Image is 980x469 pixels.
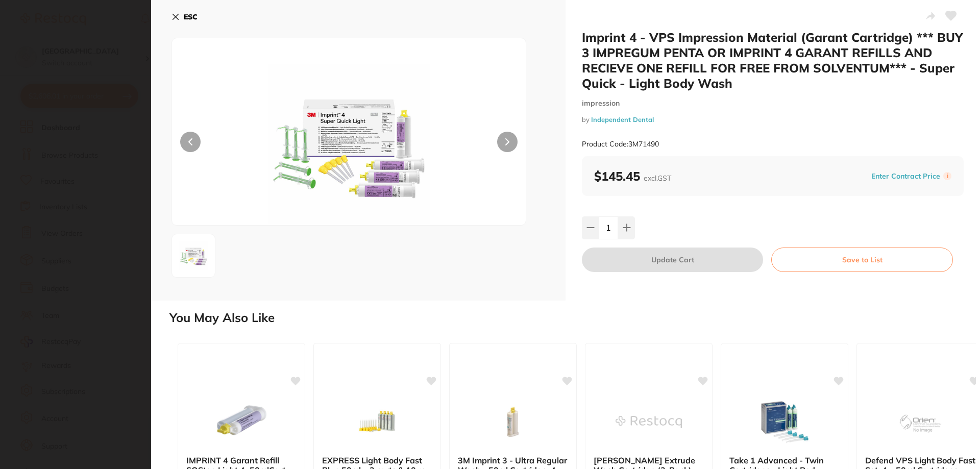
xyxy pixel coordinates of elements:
[184,12,198,21] b: ESC
[208,397,275,448] img: IMPRINT 4 Garant Refill SQStep Light 4x50mlCart 5Tips&Syr
[582,140,659,149] small: Product Code: 3M71490
[887,397,953,448] img: Defend VPS Light Body Fast Set, 4 x 50ml Cartridges
[582,30,964,91] h2: Imprint 4 - VPS Impression Material (Garant Cartridge) *** BUY 3 IMPREGUM PENTA OR IMPRINT 4 GARA...
[171,8,198,26] button: ESC
[616,397,682,448] img: Kerr Extrude Wash Cartridge (2-Pack)
[591,115,654,124] a: Independent Dental
[594,168,671,184] b: $145.45
[344,397,410,448] img: EXPRESS Light Body Fast Blue 50ml x 2 carts & 10 mix tips
[169,311,976,325] h2: You May Also Like
[480,397,546,448] img: 3M Imprint 3 - Ultra Regular Wash - 50ml Cartridge, 4-Pack and 10 tips
[582,116,964,124] small: by
[644,174,671,183] span: excl. GST
[243,64,455,225] img: PTE5MjA
[582,99,964,108] small: impression
[582,248,763,272] button: Update Cart
[175,237,212,274] img: PTE5MjA
[751,397,818,448] img: Take 1 Advanced - Twin Cartridges - Light Body - Wash - Fast Set
[943,172,951,180] label: i
[771,248,953,272] button: Save to List
[868,171,943,181] button: Enter Contract Price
